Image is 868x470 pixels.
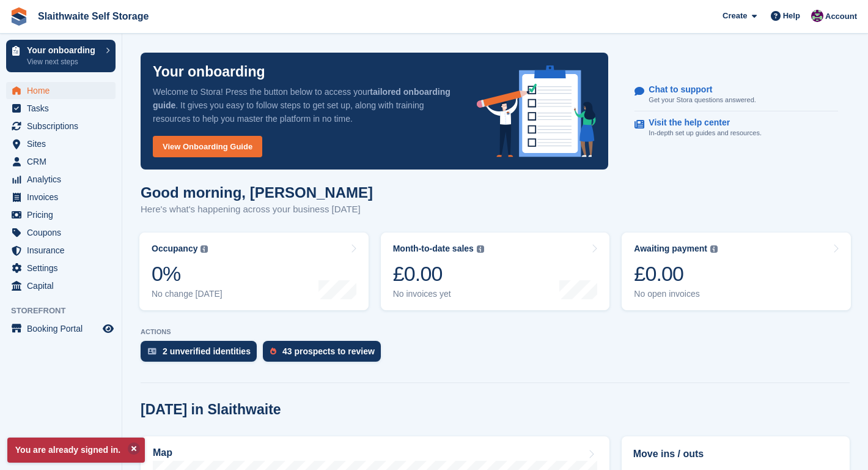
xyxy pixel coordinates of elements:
[393,289,484,299] div: No invoices yet
[783,10,800,22] span: Help
[141,341,263,368] a: 2 unverified identities
[393,261,484,286] div: £0.00
[477,65,597,157] img: onboarding-info-6c161a55d2c0e0a8cae90662b2fe09162a5109e8cc188191df67fb4f79e88e88.svg
[33,6,153,26] a: Slaithwaite Self Storage
[10,7,28,26] img: stora-icon-8386f47178a22dfd0bd8f6a31ec36ba5ce8667c1dd55bd0f319d3a0aa187defe.svg
[27,56,100,67] p: View next steps
[6,100,116,117] a: menu
[649,84,746,95] p: Chat to support
[622,233,851,310] a: Awaiting payment £0.00 No open invoices
[634,289,718,299] div: No open invoices
[141,328,850,336] p: ACTIONS
[6,259,116,277] a: menu
[152,289,223,299] div: No change [DATE]
[723,10,747,22] span: Create
[11,305,122,317] span: Storefront
[27,171,100,188] span: Analytics
[649,95,756,105] p: Get your Stora questions answered.
[649,117,752,128] p: Visit the help center
[153,65,265,79] p: Your onboarding
[27,320,100,337] span: Booking Portal
[148,348,156,355] img: verify_identity-adf6edd0f0f0b5bbfe63781bf79b02c33cf7c696d77639b501bdc392416b5a36.svg
[27,135,100,152] span: Sites
[27,259,100,277] span: Settings
[27,188,100,206] span: Invoices
[152,244,197,254] div: Occupancy
[6,171,116,188] a: menu
[27,224,100,241] span: Coupons
[634,111,838,144] a: Visit the help center In-depth set up guides and resources.
[6,135,116,152] a: menu
[6,242,116,259] a: menu
[27,100,100,117] span: Tasks
[393,244,474,254] div: Month-to-date sales
[163,346,251,356] div: 2 unverified identities
[381,233,610,310] a: Month-to-date sales £0.00 No invoices yet
[6,320,116,337] a: menu
[27,46,100,54] p: Your onboarding
[634,244,707,254] div: Awaiting payment
[811,10,823,22] img: Sean Cashman
[282,346,375,356] div: 43 prospects to review
[6,224,116,241] a: menu
[6,206,116,223] a: menu
[152,261,223,286] div: 0%
[141,184,373,201] h1: Good morning, [PERSON_NAME]
[7,438,145,463] p: You are already signed in.
[27,277,100,294] span: Capital
[649,128,762,138] p: In-depth set up guides and resources.
[270,348,276,355] img: prospect-51fa495bee0391a8d652442698ab0144808aea92771e9ea1ae160a38d050c398.svg
[710,245,718,253] img: icon-info-grey-7440780725fd019a000dd9b08b2336e03edf1995a4989e88bcd33f0948082b44.svg
[141,401,281,418] h2: [DATE] in Slaithwaite
[6,117,116,135] a: menu
[27,153,100,170] span: CRM
[101,321,116,336] a: Preview store
[825,10,857,23] span: Account
[27,82,100,99] span: Home
[27,206,100,223] span: Pricing
[6,82,116,99] a: menu
[27,117,100,135] span: Subscriptions
[634,261,718,286] div: £0.00
[153,136,262,157] a: View Onboarding Guide
[634,78,838,112] a: Chat to support Get your Stora questions answered.
[263,341,387,368] a: 43 prospects to review
[477,245,484,253] img: icon-info-grey-7440780725fd019a000dd9b08b2336e03edf1995a4989e88bcd33f0948082b44.svg
[6,40,116,72] a: Your onboarding View next steps
[6,153,116,170] a: menu
[139,233,369,310] a: Occupancy 0% No change [DATE]
[200,245,208,253] img: icon-info-grey-7440780725fd019a000dd9b08b2336e03edf1995a4989e88bcd33f0948082b44.svg
[27,242,100,259] span: Insurance
[153,85,457,125] p: Welcome to Stora! Press the button below to access your . It gives you easy to follow steps to ge...
[6,188,116,206] a: menu
[141,203,373,217] p: Here's what's happening across your business [DATE]
[153,447,172,458] h2: Map
[633,447,838,461] h2: Move ins / outs
[6,277,116,294] a: menu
